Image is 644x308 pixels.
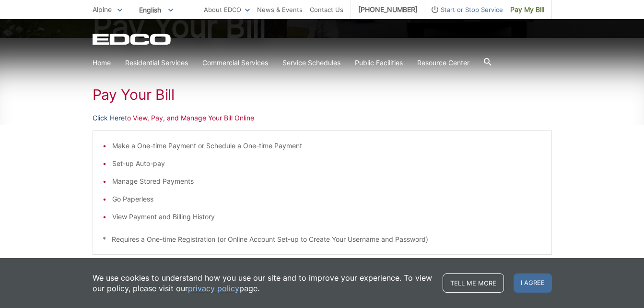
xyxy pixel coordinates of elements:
a: Residential Services [125,58,188,68]
a: Tell me more [443,273,504,293]
a: Home [93,58,111,68]
span: Alpine [93,5,112,13]
li: Manage Stored Payments [112,176,542,187]
span: English [132,2,180,18]
a: Public Facilities [355,58,403,68]
a: Contact Us [310,4,343,15]
a: privacy policy [188,283,239,294]
p: We use cookies to understand how you use our site and to improve your experience. To view our pol... [93,272,433,294]
li: Set-up Auto-pay [112,158,542,169]
a: Service Schedules [282,58,340,68]
span: Pay My Bill [510,4,544,15]
a: Resource Center [417,58,469,68]
span: I agree [514,273,552,293]
p: * Requires a One-time Registration (or Online Account Set-up to Create Your Username and Password) [103,234,542,245]
p: to View, Pay, and Manage Your Bill Online [93,113,552,123]
li: Go Paperless [112,194,542,204]
a: Commercial Services [202,58,268,68]
h1: Pay Your Bill [93,86,552,103]
a: Click Here [93,113,125,123]
a: News & Events [257,4,303,15]
a: EDCD logo. Return to the homepage. [93,34,172,45]
li: View Payment and Billing History [112,212,542,222]
li: Make a One-time Payment or Schedule a One-time Payment [112,141,542,151]
a: About EDCO [204,4,250,15]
